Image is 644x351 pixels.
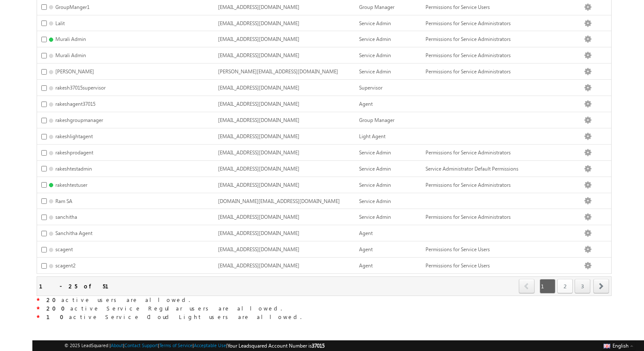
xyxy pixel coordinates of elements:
a: next [593,280,609,293]
span: active users are allowed. [40,296,190,303]
span: active Service Regular users are allowed. [40,305,282,312]
span: rakeshagent37015 [55,101,95,107]
span: Agent [359,246,373,252]
span: Your Leadsquared Account Number is [227,342,325,349]
span: Agent [359,101,373,107]
span: [PERSON_NAME][EMAIL_ADDRESS][DOMAIN_NAME] [218,68,338,75]
span: Group Manager [359,4,394,10]
span: [EMAIL_ADDRESS][DOMAIN_NAME] [218,165,299,172]
span: Permissions for Service Administrators [425,52,511,58]
span: sanchitha [55,214,77,220]
a: Contact Support [124,342,158,348]
span: [EMAIL_ADDRESS][DOMAIN_NAME] [218,246,299,252]
span: Permissions for Service Administrators [425,214,511,220]
span: rakeshlightagent [55,133,93,139]
span: [EMAIL_ADDRESS][DOMAIN_NAME] [218,182,299,188]
strong: 10 [46,313,69,320]
span: Ram SA [55,198,72,204]
span: Service Administrator Default Permissions [425,165,518,172]
span: rakeshgroupmanager [55,117,103,123]
span: Service Admin [359,20,391,26]
span: Permissions for Service Administrators [425,149,511,156]
span: Service Admin [359,68,391,75]
span: [EMAIL_ADDRESS][DOMAIN_NAME] [218,149,299,156]
span: Service Admin [359,198,391,204]
span: [EMAIL_ADDRESS][DOMAIN_NAME] [218,133,299,139]
strong: 200 [46,305,70,312]
span: Service Admin [359,52,391,58]
span: scagent2 [55,262,75,269]
span: [PERSON_NAME] [55,68,94,75]
span: [EMAIL_ADDRESS][DOMAIN_NAME] [218,262,299,269]
span: 37015 [312,342,325,349]
span: Permissions for Service Users [425,246,490,252]
a: About [111,342,123,348]
span: Light Agent [359,133,385,139]
a: prev [519,280,535,293]
div: 1 - 25 of 51 [39,281,119,291]
span: Murali Admin [55,36,86,42]
button: English [601,340,635,351]
span: Permissions for Service Administrators [425,20,511,26]
span: [EMAIL_ADDRESS][DOMAIN_NAME] [218,230,299,236]
span: Permissions for Service Administrators [425,182,511,188]
span: Service Admin [359,36,391,42]
span: rakeshtestuser [55,182,87,188]
span: Agent [359,262,373,269]
span: Murali Admin [55,52,86,58]
a: Terms of Service [159,342,193,348]
span: [EMAIL_ADDRESS][DOMAIN_NAME] [218,117,299,123]
a: Acceptable Use [194,342,226,348]
span: next [593,279,609,293]
a: 3 [575,279,590,293]
span: Service Admin [359,182,391,188]
span: [EMAIL_ADDRESS][DOMAIN_NAME] [218,36,299,42]
span: GroupManger1 [55,4,89,10]
span: Permissions for Service Users [425,262,490,269]
a: 2 [557,279,573,293]
span: rakesh37015supervisor [55,84,106,91]
span: Permissions for Service Administrators [425,68,511,75]
span: Group Manager [359,117,394,123]
strong: 20 [46,296,61,303]
span: Permissions for Service Administrators [425,36,511,42]
span: Service Admin [359,165,391,172]
span: scagent [55,246,73,252]
span: [EMAIL_ADDRESS][DOMAIN_NAME] [218,84,299,91]
span: Service Admin [359,149,391,156]
span: Supervisor [359,84,382,91]
span: Permissions for Service Users [425,4,490,10]
span: active Service Cloud Light users are allowed. [40,313,302,320]
span: © 2025 LeadSquared | | | | | [64,342,325,350]
span: [EMAIL_ADDRESS][DOMAIN_NAME] [218,214,299,220]
span: [DOMAIN_NAME][EMAIL_ADDRESS][DOMAIN_NAME] [218,198,340,204]
span: Lalit [55,20,65,26]
span: 1 [540,279,555,293]
span: rakeshprodagent [55,149,93,156]
span: [EMAIL_ADDRESS][DOMAIN_NAME] [218,101,299,107]
span: prev [519,279,535,293]
span: [EMAIL_ADDRESS][DOMAIN_NAME] [218,52,299,58]
span: [EMAIL_ADDRESS][DOMAIN_NAME] [218,20,299,26]
span: Agent [359,230,373,236]
span: rakeshtestadmin [55,165,92,172]
span: [EMAIL_ADDRESS][DOMAIN_NAME] [218,4,299,10]
span: English [612,342,629,349]
span: Sanchitha Agent [55,230,92,236]
span: Service Admin [359,214,391,220]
